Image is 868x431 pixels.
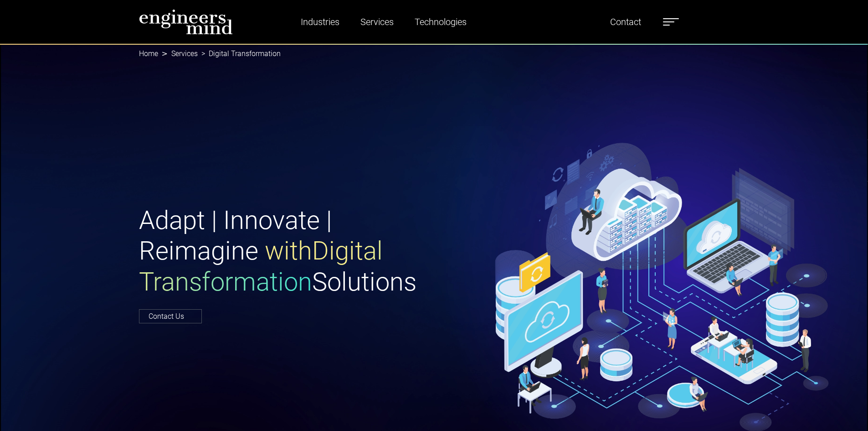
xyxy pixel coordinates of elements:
[171,49,198,58] a: Services
[411,11,470,32] a: Technologies
[139,205,429,297] h1: Adapt | Innovate | Reimagine Solutions
[198,48,281,59] li: Digital Transformation
[357,11,397,32] a: Services
[139,236,383,296] span: with Digital Transformation
[139,9,233,35] img: logo
[139,49,158,58] a: Home
[606,11,645,32] a: Contact
[297,11,343,32] a: Industries
[139,44,729,64] nav: breadcrumb
[139,309,202,323] a: Contact Us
